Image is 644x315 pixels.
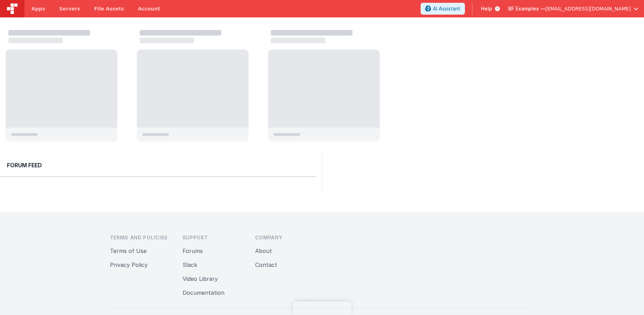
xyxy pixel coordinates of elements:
a: Terms of Use [110,247,147,254]
button: Contact [255,261,277,269]
h3: Company [255,234,317,241]
span: AI Assistant [433,5,460,12]
span: File Assets [94,5,124,12]
h3: Support [183,234,244,241]
button: About [255,247,272,255]
span: Apps [31,5,45,12]
span: Servers [59,5,80,12]
button: Documentation [183,289,224,297]
a: Privacy Policy [110,261,148,268]
h2: Forum Feed [7,161,310,169]
button: BF Examples — [EMAIL_ADDRESS][DOMAIN_NAME] [508,5,638,12]
button: AI Assistant [421,3,465,15]
span: Help [481,5,492,12]
span: BF Examples — [508,5,545,12]
button: Forums [183,247,203,255]
button: Video Library [183,275,218,283]
a: Slack [183,261,197,268]
span: [EMAIL_ADDRESS][DOMAIN_NAME] [545,5,631,12]
h3: Terms and Policies [110,234,171,241]
button: Slack [183,261,197,269]
a: About [255,247,272,254]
